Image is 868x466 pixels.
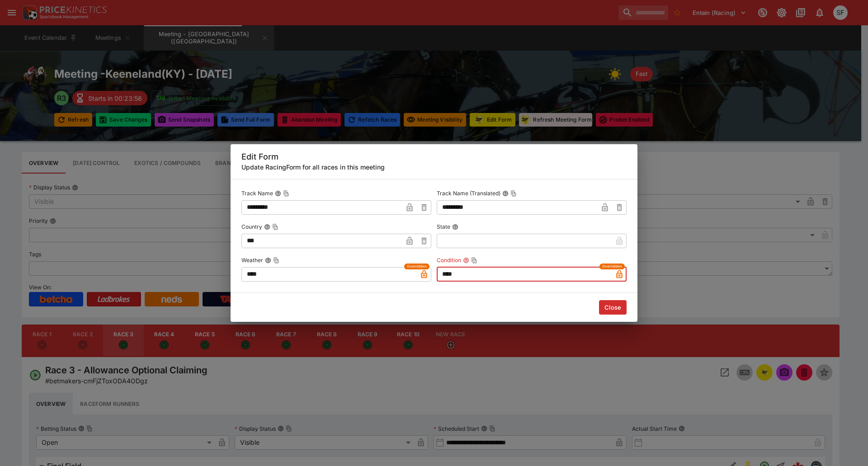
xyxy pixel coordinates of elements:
[264,224,270,230] button: CountryCopy To Clipboard
[437,223,450,231] p: State
[437,256,461,264] p: Condition
[273,257,279,264] button: Copy To Clipboard
[241,151,627,162] h5: Edit Form
[599,300,627,315] button: Close
[510,190,517,197] button: Copy To Clipboard
[463,257,469,264] button: ConditionCopy To Clipboard
[241,189,273,197] p: Track Name
[275,190,281,197] button: Track NameCopy To Clipboard
[407,264,427,269] span: Overridden
[265,257,271,264] button: WeatherCopy To Clipboard
[283,190,289,197] button: Copy To Clipboard
[272,224,278,230] button: Copy To Clipboard
[437,189,500,197] p: Track Name (Translated)
[602,264,622,269] span: Overridden
[452,224,458,230] button: State
[241,223,262,231] p: Country
[502,190,509,197] button: Track Name (Translated)Copy To Clipboard
[471,257,477,264] button: Copy To Clipboard
[241,162,627,172] h6: Update RacingForm for all races in this meeting
[241,256,263,264] p: Weather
